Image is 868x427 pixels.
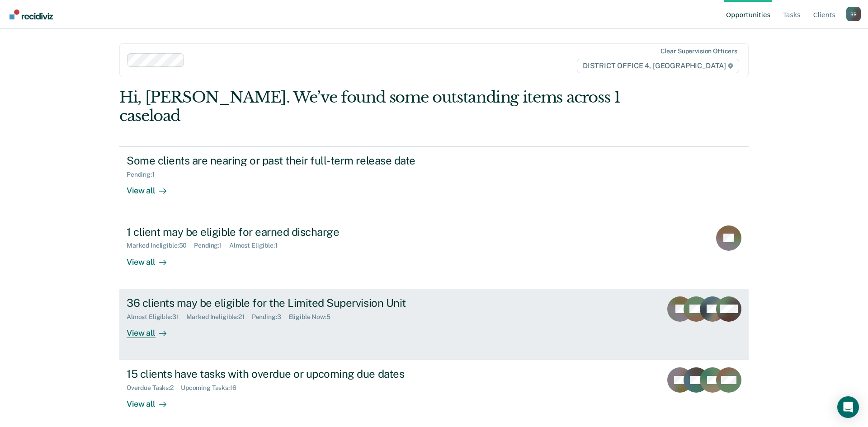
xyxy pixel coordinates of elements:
div: View all [127,392,177,409]
div: Upcoming Tasks : 16 [181,384,244,392]
img: Recidiviz [9,9,53,19]
a: Some clients are nearing or past their full-term release datePending:1View all [119,146,749,218]
div: 1 client may be eligible for earned discharge [127,225,444,239]
div: View all [127,178,177,196]
button: Profile dropdown button [846,7,861,21]
span: DISTRICT OFFICE 4, [GEOGRAPHIC_DATA] [577,59,739,73]
div: Almost Eligible : 31 [127,313,186,321]
div: Eligible Now : 5 [288,313,338,321]
div: 15 clients have tasks with overdue or upcoming due dates [127,367,444,380]
a: 36 clients may be eligible for the Limited Supervision UnitAlmost Eligible:31Marked Ineligible:21... [119,289,749,360]
div: Hi, [PERSON_NAME]. We’ve found some outstanding items across 1 caseload [119,88,623,125]
div: Some clients are nearing or past their full-term release date [127,154,444,167]
div: Pending : 1 [127,171,162,178]
div: Open Intercom Messenger [837,396,859,418]
div: Pending : 3 [252,313,288,321]
a: 1 client may be eligible for earned dischargeMarked Ineligible:50Pending:1Almost Eligible:1View all [119,218,749,289]
div: 36 clients may be eligible for the Limited Supervision Unit [127,296,444,310]
div: View all [127,320,177,338]
div: Almost Eligible : 1 [229,242,285,249]
div: Clear supervision officers [660,47,737,55]
div: View all [127,249,177,267]
div: Marked Ineligible : 21 [186,313,252,321]
div: Pending : 1 [194,242,229,249]
div: Overdue Tasks : 2 [127,384,181,392]
div: Marked Ineligible : 50 [127,242,194,249]
div: R R [846,7,861,21]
